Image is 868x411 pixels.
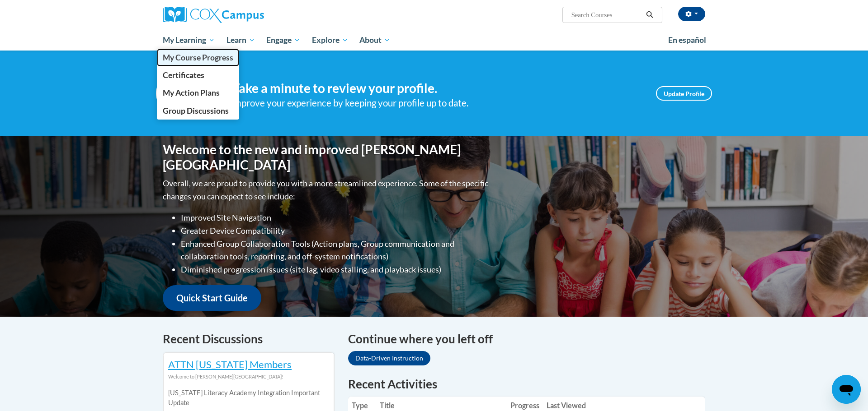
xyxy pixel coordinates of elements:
a: Engage [260,30,306,51]
h4: Recent Discussions [163,330,335,348]
span: En español [668,35,706,45]
img: Profile Image [156,73,197,114]
h4: Hi ! Take a minute to review your profile. [210,81,642,96]
div: Main menu [149,30,719,51]
p: Overall, we are proud to provide you with a more streamlined experience. Some of the specific cha... [163,177,491,203]
span: Certificates [163,70,204,80]
a: Learn [221,30,261,51]
span: Explore [312,35,348,46]
span: Group Discussions [163,106,229,115]
a: ATTN [US_STATE] Members [168,358,292,370]
p: [US_STATE] Literacy Academy Integration Important Update [168,388,329,408]
li: Greater Device Compatibility [181,224,491,237]
span: Engage [266,35,300,46]
span: My Action Plans [163,88,220,97]
a: Quick Start Guide [163,285,261,311]
iframe: Button to launch messaging window [832,375,861,404]
h1: Welcome to the new and improved [PERSON_NAME][GEOGRAPHIC_DATA] [163,142,491,172]
a: My Action Plans [157,84,239,102]
div: Welcome to [PERSON_NAME][GEOGRAPHIC_DATA]! [168,372,329,382]
span: About [359,35,390,46]
div: Help improve your experience by keeping your profile up to date. [210,96,642,111]
li: Enhanced Group Collaboration Tools (Action plans, Group communication and collaboration tools, re... [181,237,491,263]
a: About [354,30,396,51]
a: My Learning [157,30,221,51]
a: Certificates [157,66,239,84]
li: Improved Site Navigation [181,211,491,224]
a: Data-Driven Instruction [348,351,430,365]
h1: Recent Activities [348,376,705,392]
button: Account Settings [678,7,705,21]
a: Cox Campus [163,7,335,23]
span: Learn [226,35,255,46]
img: Cox Campus [163,7,264,23]
input: Search Courses [571,9,643,20]
a: En español [662,31,712,50]
a: My Course Progress [157,49,239,66]
button: Search [643,9,656,20]
a: Update Profile [656,86,712,101]
a: Explore [306,30,354,51]
span: My Learning [163,35,215,46]
li: Diminished progression issues (site lag, video stalling, and playback issues) [181,263,491,276]
a: Group Discussions [157,102,239,120]
h4: Continue where you left off [348,330,705,348]
span: My Course Progress [163,53,233,62]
